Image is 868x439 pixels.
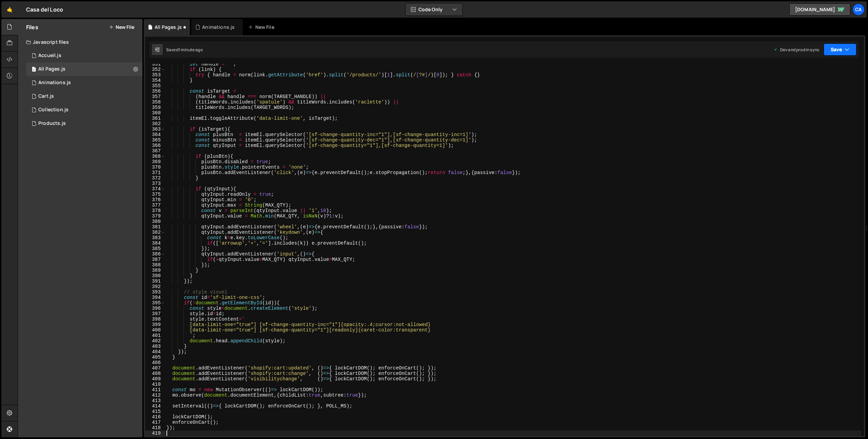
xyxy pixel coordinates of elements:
[145,289,165,295] div: 393
[145,110,165,116] div: 360
[145,311,165,317] div: 397
[145,327,165,333] div: 400
[18,35,142,49] div: Javascript files
[26,49,142,62] div: 16791/45941.js
[145,393,165,398] div: 412
[789,3,850,16] a: [DOMAIN_NAME]
[145,365,165,371] div: 407
[38,93,54,99] div: Cart.js
[145,127,165,132] div: 363
[145,257,165,262] div: 387
[145,284,165,289] div: 392
[145,322,165,327] div: 399
[145,154,165,159] div: 368
[145,78,165,83] div: 354
[145,355,165,360] div: 405
[145,251,165,257] div: 386
[145,89,165,94] div: 356
[248,24,277,31] div: New File
[145,235,165,241] div: 383
[145,159,165,165] div: 369
[145,360,165,365] div: 406
[145,306,165,311] div: 396
[145,165,165,170] div: 370
[26,90,142,103] div: 16791/46588.js
[145,344,165,349] div: 403
[145,246,165,251] div: 385
[26,76,142,90] div: 16791/46000.js
[145,105,165,110] div: 359
[145,425,165,431] div: 418
[26,62,142,76] div: 16791/45882.js
[145,431,165,436] div: 419
[145,398,165,403] div: 413
[32,67,36,73] span: 1
[178,47,203,53] div: 1 minute ago
[202,24,235,31] div: Animations.js
[145,213,165,219] div: 379
[26,23,38,31] h2: Files
[26,103,142,117] div: 16791/46116.js
[145,333,165,338] div: 401
[145,414,165,420] div: 416
[145,143,165,148] div: 366
[145,175,165,181] div: 372
[145,99,165,105] div: 358
[145,268,165,273] div: 389
[145,262,165,268] div: 388
[166,47,203,53] div: Saved
[145,67,165,72] div: 352
[145,132,165,137] div: 364
[145,186,165,192] div: 374
[145,197,165,203] div: 376
[145,121,165,127] div: 362
[145,181,165,186] div: 373
[38,120,66,127] div: Products.js
[38,53,61,59] div: Accueil.js
[145,61,165,67] div: 351
[145,295,165,300] div: 394
[145,317,165,322] div: 398
[145,230,165,235] div: 382
[145,387,165,393] div: 411
[1,1,18,18] a: 🤙
[145,300,165,306] div: 395
[155,24,182,31] div: All Pages.js
[145,170,165,175] div: 371
[852,3,865,16] a: Ca
[145,192,165,197] div: 375
[145,116,165,121] div: 361
[145,279,165,284] div: 391
[145,241,165,246] div: 384
[26,117,142,130] div: 16791/46302.js
[145,273,165,279] div: 390
[145,420,165,425] div: 417
[145,403,165,409] div: 414
[145,137,165,143] div: 365
[145,349,165,355] div: 404
[145,219,165,224] div: 380
[145,203,165,208] div: 377
[38,107,68,113] div: Collection.js
[145,376,165,382] div: 409
[145,83,165,89] div: 355
[109,24,134,30] button: New File
[145,409,165,414] div: 415
[26,5,63,14] div: Casa del Loco
[145,208,165,213] div: 378
[406,3,462,16] button: Code Only
[824,43,856,56] button: Save
[145,72,165,78] div: 353
[145,148,165,154] div: 367
[773,47,820,53] div: Dev and prod in sync
[145,224,165,230] div: 381
[38,66,65,72] div: All Pages.js
[145,338,165,344] div: 402
[145,371,165,376] div: 408
[145,94,165,99] div: 357
[38,80,71,86] div: Animations.js
[145,382,165,387] div: 410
